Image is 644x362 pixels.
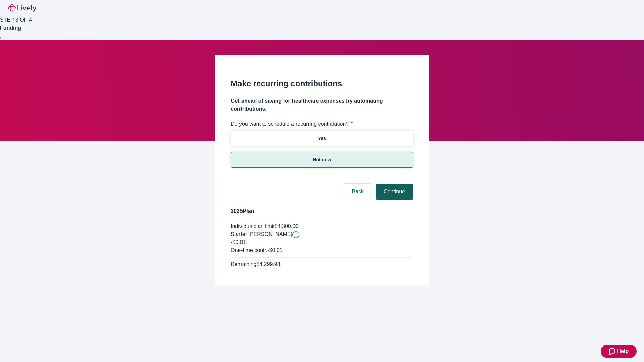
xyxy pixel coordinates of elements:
[617,347,629,355] span: Help
[231,231,292,237] span: Starter [PERSON_NAME]
[292,231,299,238] button: Lively will contribute $0.01 to establish your account
[231,239,246,245] span: -$0.01
[609,347,617,355] svg: Zendesk support icon
[313,156,331,163] p: Not now
[256,261,280,267] span: $4,299.98
[231,247,267,253] span: One-time contr.
[601,345,637,358] button: Zendesk support iconHelp
[343,184,372,200] button: Back
[376,184,413,200] button: Continue
[318,135,326,142] p: Yes
[231,152,413,168] button: Not now
[231,207,413,215] h4: 2025 Plan
[231,261,256,267] span: Remaining
[231,97,413,113] h4: Get ahead of saving for healthcare expenses by automating contributions.
[8,4,36,12] img: Lively
[275,223,299,229] span: $4,300.00
[231,131,413,146] button: Yes
[292,231,299,238] svg: Starter penny details
[267,247,282,253] span: - $0.01
[231,120,353,128] label: Do you want to schedule a recurring contribution? *
[231,78,413,90] h2: Make recurring contributions
[231,223,275,229] span: Individual plan limit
